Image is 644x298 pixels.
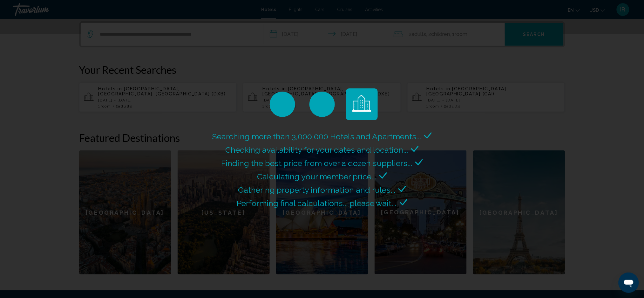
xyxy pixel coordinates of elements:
[221,158,412,168] span: Finding the best price from over a dozen suppliers...
[237,198,397,208] span: Performing final calculations... please wait...
[619,273,639,293] iframe: Button to launch messaging window
[257,172,376,181] span: Calculating your member price...
[238,185,395,195] span: Gathering property information and rules...
[225,145,408,155] span: Checking availability for your dates and location...
[212,132,421,141] span: Searching more than 3,000,000 Hotels and Apartments...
